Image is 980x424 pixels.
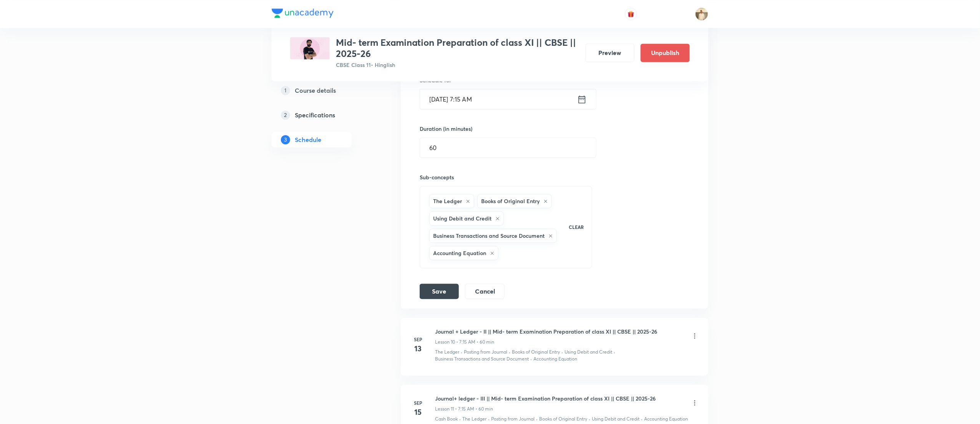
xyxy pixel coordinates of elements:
h6: Accounting Equation [433,249,486,257]
button: Unpublish [641,43,690,62]
p: Cash Book [435,416,458,422]
p: 1 [281,86,290,95]
h5: Course details [295,86,336,95]
h6: Business Transactions and Source Document [433,232,545,240]
p: Posting from Journal [464,349,507,356]
div: · [614,349,615,356]
h4: 13 [410,343,426,354]
p: The Ledger [435,349,459,356]
img: avatar [628,10,635,17]
img: EA7604B8-4F4C-4857-8243-B8193EDF291C_plus.png [290,37,330,59]
button: avatar [625,8,637,20]
h6: The Ledger [433,197,462,205]
img: Chandrakant Deshmukh [695,7,708,20]
div: · [536,416,538,422]
div: · [488,416,490,422]
p: Using Debit and Credit [565,349,612,356]
div: · [561,349,563,356]
button: Save [420,284,459,299]
div: · [461,349,462,356]
h6: Using Debit and Credit [433,214,492,222]
p: The Ledger [462,416,487,422]
p: CLEAR [569,224,584,230]
h6: Sep [410,399,426,406]
p: Accounting Equation [644,416,688,422]
p: Lesson 11 • 7:15 AM • 60 min [435,406,493,412]
h6: Journal + Ledger - II || Mid- term Examination Preparation of class XI || CBSE || 2025-26 [435,327,657,336]
div: · [641,416,643,422]
p: 3 [281,135,290,144]
a: 2Specifications [272,107,376,123]
p: Lesson 10 • 7:15 AM • 60 min [435,339,494,346]
div: · [589,416,590,422]
p: Books of Original Entry [512,349,560,356]
p: Posting from Journal [491,416,535,422]
h6: Duration (in minutes) [420,125,472,133]
p: Business Transactions and Source Document [435,356,529,362]
h6: Sep [410,336,426,343]
div: · [530,356,532,362]
p: Using Debit and Credit [592,416,639,422]
h6: Sub-concepts [420,173,592,181]
p: 2 [281,110,290,120]
h5: Specifications [295,110,335,120]
button: Cancel [465,284,505,299]
h6: Journal+ ledger - III || Mid- term Examination Preparation of class XI || CBSE || 2025-26 [435,394,656,402]
button: Preview [585,43,635,62]
img: Company Logo [272,8,334,18]
p: Books of Original Entry [539,416,587,422]
p: CBSE Class 11 • Hinglish [336,61,579,69]
h4: 15 [410,406,426,418]
div: · [509,349,510,356]
div: · [459,416,461,422]
h5: Schedule [295,135,321,144]
h3: Mid- term Examination Preparation of class XI || CBSE || 2025-26 [336,37,579,59]
input: 60 [420,138,596,157]
a: 1Course details [272,83,376,98]
p: Accounting Equation [533,356,577,362]
h6: Books of Original Entry [481,197,540,205]
a: Company Logo [272,8,334,20]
